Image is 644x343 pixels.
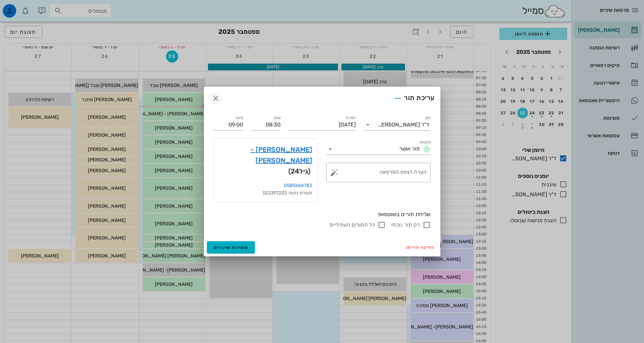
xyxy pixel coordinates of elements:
label: יומן [425,115,431,120]
span: שמירת שינויים [214,245,248,250]
span: 24 [291,167,300,175]
div: תעודת זהות: 322397233 [219,189,312,197]
span: (גיל ) [288,166,311,177]
div: ד"ר [PERSON_NAME] [378,122,429,128]
button: שמירת שינויים [207,241,255,253]
div: סטטוסתור אושר [326,144,431,155]
label: סטטוס [420,140,431,145]
span: מחיקה מהיומן [406,245,435,250]
div: יומןד"ר [PERSON_NAME] [364,119,431,130]
span: תור אושר [399,145,420,152]
a: 0585664783 [284,183,312,188]
label: סיום [236,115,243,120]
button: מחיקה מהיומן [403,243,437,252]
label: תאריך [345,115,356,120]
div: עריכת תור [392,92,434,105]
label: שעה [273,115,281,120]
div: שליחת תורים בוואטסאפ [214,211,431,218]
a: [PERSON_NAME] - [PERSON_NAME] [219,144,312,166]
label: כל התורים העתידיים [330,222,375,228]
label: רק תור נוכחי [391,222,420,228]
